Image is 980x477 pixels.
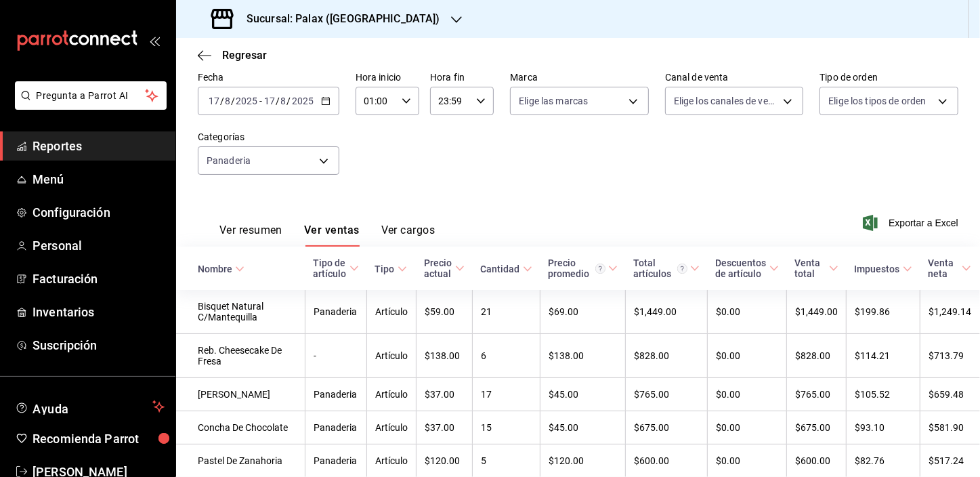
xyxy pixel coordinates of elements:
[708,378,787,411] td: $0.00
[305,334,367,378] td: -
[305,290,367,334] td: Panaderia
[224,96,231,106] input: --
[787,411,847,444] td: $675.00
[665,73,804,83] label: Canal de venta
[847,334,920,378] td: $114.21
[929,257,972,279] span: Venta neta
[855,264,912,274] span: Impuestos
[219,224,435,247] div: navigation tabs
[716,257,767,279] div: Descuentos de artículo
[855,264,900,274] div: Impuestos
[828,94,926,108] span: Elige los tipos de orden
[866,215,958,231] button: Exportar a Excel
[305,378,367,411] td: Panaderia
[219,224,282,247] button: Ver resumen
[430,73,494,83] label: Hora fin
[314,257,359,279] span: Tipo de artículo
[176,378,305,411] td: [PERSON_NAME]
[207,154,251,167] span: Panaderia
[417,378,473,411] td: $37.00
[198,73,339,83] label: Fecha
[626,378,708,411] td: $765.00
[473,378,540,411] td: 17
[819,73,958,83] label: Tipo de orden
[847,378,920,411] td: $105.52
[375,264,407,274] span: Tipo
[37,89,146,103] span: Pregunta a Parrot AI
[595,264,605,274] svg: Precio promedio = Total artículos / cantidad
[549,257,605,279] div: Precio promedio
[367,378,417,411] td: Artículo
[716,257,779,279] span: Descuentos de artículo
[33,430,165,448] span: Recomienda Parrot
[33,398,147,415] span: Ayuda
[473,334,540,378] td: 6
[473,411,540,444] td: 15
[231,96,235,106] span: /
[314,257,347,279] div: Tipo de artículo
[674,94,779,108] span: Elige los canales de venta
[473,290,540,334] td: 21
[15,81,167,110] button: Pregunta a Parrot AI
[198,133,339,142] label: Categorías
[634,257,687,279] div: Total artículos
[425,257,465,279] span: Precio actual
[787,290,847,334] td: $1,449.00
[198,49,267,62] button: Regresar
[235,96,258,106] input: ----
[33,270,165,288] span: Facturación
[9,98,167,112] a: Pregunta a Parrot AI
[367,411,417,444] td: Artículo
[220,96,224,106] span: /
[33,336,165,354] span: Suscripción
[176,290,305,334] td: Bisquet Natural C/Mantequilla
[291,96,314,106] input: ----
[280,96,287,106] input: --
[367,290,417,334] td: Artículo
[708,411,787,444] td: $0.00
[33,303,165,321] span: Inventarios
[847,411,920,444] td: $93.10
[33,203,165,222] span: Configuración
[417,334,473,378] td: $138.00
[626,411,708,444] td: $675.00
[305,411,367,444] td: Panaderia
[481,264,532,274] span: Cantidad
[634,257,700,279] span: Total artículos
[149,35,160,46] button: open_drawer_menu
[795,257,838,279] span: Venta total
[263,96,276,106] input: --
[626,334,708,378] td: $828.00
[417,411,473,444] td: $37.00
[847,290,920,334] td: $199.86
[540,290,626,334] td: $69.00
[417,290,473,334] td: $59.00
[304,224,360,247] button: Ver ventas
[208,96,220,106] input: --
[375,264,395,274] div: Tipo
[549,257,618,279] span: Precio promedio
[787,378,847,411] td: $765.00
[708,290,787,334] td: $0.00
[626,290,708,334] td: $1,449.00
[287,96,291,106] span: /
[356,73,419,83] label: Hora inicio
[481,264,520,274] div: Cantidad
[33,170,165,188] span: Menú
[236,11,440,27] h3: Sucursal: Palax ([GEOGRAPHIC_DATA])
[425,257,452,279] div: Precio actual
[708,334,787,378] td: $0.00
[519,94,588,108] span: Elige las marcas
[276,96,280,106] span: /
[259,96,262,106] span: -
[367,334,417,378] td: Artículo
[540,334,626,378] td: $138.00
[33,137,165,155] span: Reportes
[540,378,626,411] td: $45.00
[540,411,626,444] td: $45.00
[795,257,826,279] div: Venta total
[176,334,305,378] td: Reb. Cheesecake De Fresa
[198,264,244,274] span: Nombre
[33,236,165,255] span: Personal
